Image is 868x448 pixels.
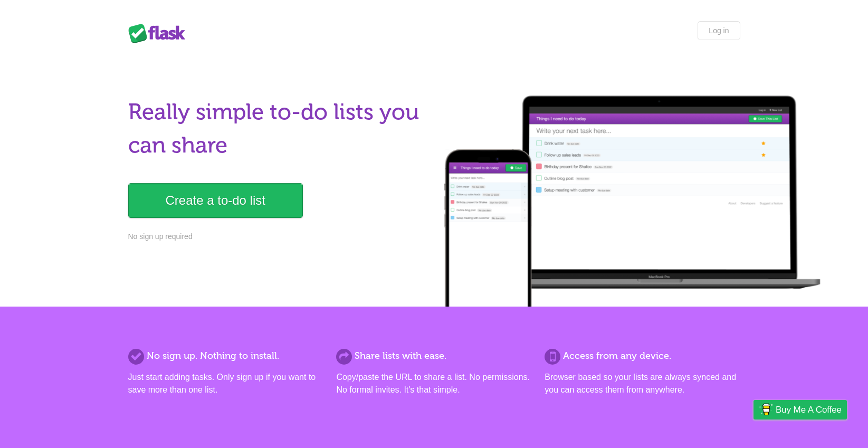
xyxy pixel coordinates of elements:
a: Log in [698,21,740,40]
p: No sign up required [128,231,428,242]
h2: No sign up. Nothing to install. [128,349,323,363]
a: Buy me a coffee [753,400,847,420]
h2: Access from any device. [545,349,740,363]
a: Create a to-do list [128,183,303,218]
span: Buy me a coffee [776,401,842,419]
div: Flask Lists [128,24,192,43]
h2: Share lists with ease. [336,349,531,363]
p: Browser based so your lists are always synced and you can access them from anywhere. [545,371,740,396]
img: Buy me a coffee [759,401,773,418]
p: Copy/paste the URL to share a list. No permissions. No formal invites. It's that simple. [336,371,531,396]
h1: Really simple to-do lists you can share [128,96,428,162]
p: Just start adding tasks. Only sign up if you want to save more than one list. [128,371,323,396]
